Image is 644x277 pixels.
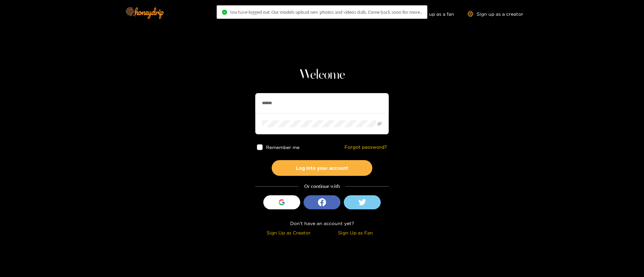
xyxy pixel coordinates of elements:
span: check-circle [222,10,227,15]
div: Don't have an account yet? [255,219,389,227]
a: Sign up as a creator [468,11,523,17]
div: Or continue with [255,183,389,190]
button: Log into your account [272,160,372,176]
div: Sign Up as Fan [324,229,387,236]
div: Sign Up as Creator [257,229,320,236]
a: Forgot password? [344,144,387,150]
span: Remember me [266,145,300,150]
span: eye-invisible [377,122,382,126]
a: Sign up as a fan [408,11,454,17]
span: You have logged out. Our models upload new photos and videos daily. Come back soon for more.. [230,9,422,15]
h1: Welcome [255,67,389,83]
